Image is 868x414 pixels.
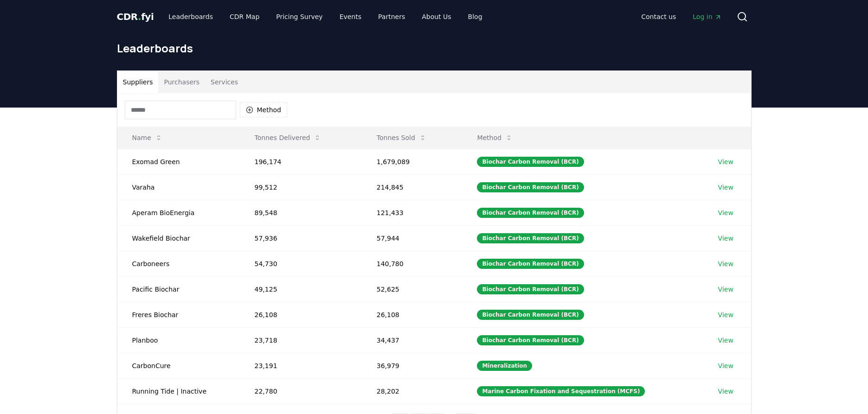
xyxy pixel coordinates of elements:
[117,174,240,200] td: Varaha
[125,128,170,147] button: Name
[693,12,721,21] span: Log in
[477,233,584,243] div: Biochar Carbon Removal (BCR)
[685,8,729,25] a: Log in
[117,276,240,302] td: Pacific Biochar
[117,71,159,93] button: Suppliers
[117,41,752,56] h1: Leaderboards
[477,386,645,396] div: Marine Carbon Fixation and Sequestration (MCFS)
[240,378,362,404] td: 22,780
[469,128,520,147] button: Method
[161,8,220,25] a: Leaderboards
[634,8,729,25] nav: Main
[362,327,463,353] td: 34,437
[161,8,489,25] nav: Main
[240,149,362,174] td: 196,174
[477,284,584,294] div: Biochar Carbon Removal (BCR)
[461,8,490,25] a: Blog
[362,251,463,276] td: 140,780
[718,234,733,243] a: View
[414,8,458,25] a: About Us
[240,327,362,353] td: 23,718
[117,353,240,378] td: CarbonCure
[117,327,240,353] td: Planboo
[634,8,683,25] a: Contact us
[158,71,205,93] button: Purchasers
[362,378,463,404] td: 28,202
[477,259,584,269] div: Biochar Carbon Removal (BCR)
[477,310,584,320] div: Biochar Carbon Removal (BCR)
[477,208,584,218] div: Biochar Carbon Removal (BCR)
[362,302,463,327] td: 26,108
[240,251,362,276] td: 54,730
[117,302,240,327] td: Freres Biochar
[205,71,244,93] button: Services
[369,128,434,147] button: Tonnes Sold
[718,157,733,166] a: View
[117,200,240,225] td: Aperam BioEnergia
[477,157,584,167] div: Biochar Carbon Removal (BCR)
[477,335,584,345] div: Biochar Carbon Removal (BCR)
[117,10,154,23] a: CDR.fyi
[718,259,733,268] a: View
[718,183,733,192] a: View
[117,378,240,404] td: Running Tide | Inactive
[240,353,362,378] td: 23,191
[718,387,733,396] a: View
[247,128,329,147] button: Tonnes Delivered
[117,149,240,174] td: Exomad Green
[117,225,240,251] td: Wakefield Biochar
[362,174,463,200] td: 214,845
[240,225,362,251] td: 57,936
[332,8,369,25] a: Events
[117,251,240,276] td: Carboneers
[240,200,362,225] td: 89,548
[240,302,362,327] td: 26,108
[718,336,733,345] a: View
[718,285,733,294] a: View
[362,353,463,378] td: 36,979
[240,174,362,200] td: 99,512
[362,149,463,174] td: 1,679,089
[222,8,267,25] a: CDR Map
[477,361,532,371] div: Mineralization
[117,11,154,22] span: CDR fyi
[138,11,141,22] span: .
[362,276,463,302] td: 52,625
[362,225,463,251] td: 57,944
[718,208,733,217] a: View
[477,182,584,192] div: Biochar Carbon Removal (BCR)
[371,8,412,25] a: Partners
[718,361,733,370] a: View
[240,102,288,117] button: Method
[362,200,463,225] td: 121,433
[269,8,330,25] a: Pricing Survey
[718,310,733,319] a: View
[240,276,362,302] td: 49,125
